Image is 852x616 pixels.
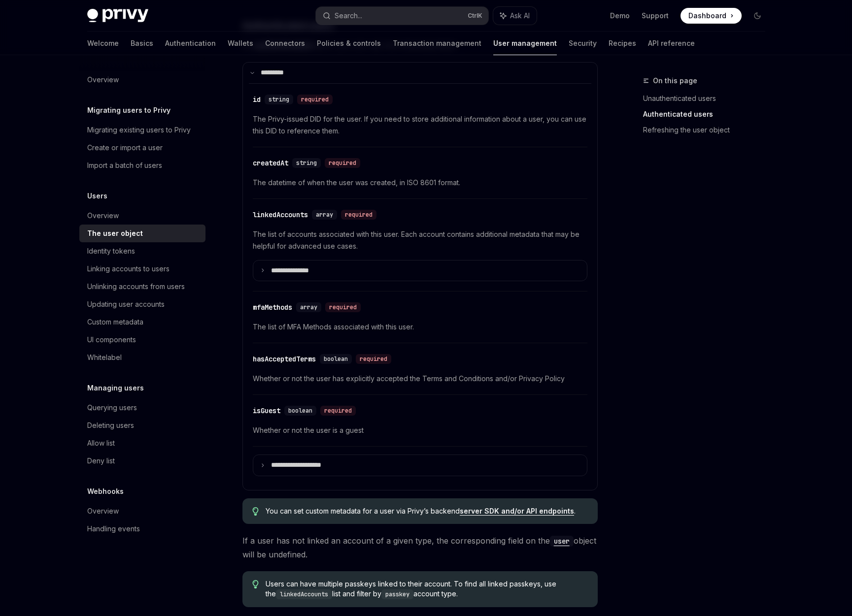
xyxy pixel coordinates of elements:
a: Querying users [79,399,205,417]
a: Overview [79,71,205,89]
div: Migrating existing users to Privy [87,124,191,136]
a: Create or import a user [79,139,205,157]
code: passkey [381,589,413,599]
a: User management [493,32,557,55]
div: Deny list [87,455,115,467]
a: Overview [79,207,205,225]
span: The datetime of when the user was created, in ISO 8601 format. [253,177,587,189]
div: linkedAccounts [253,210,308,220]
div: Identity tokens [87,245,135,257]
div: Deleting users [87,420,134,431]
span: Ctrl K [468,12,482,20]
a: Allow list [79,434,205,452]
span: You can set custom metadata for a user via Privy’s backend . [266,506,587,516]
div: UI components [87,334,136,346]
div: Unlinking accounts from users [87,281,185,292]
div: required [356,354,391,364]
span: boolean [324,355,348,363]
a: Recipes [609,32,636,55]
div: id [253,95,261,104]
a: Authentication [165,32,216,55]
div: required [341,210,376,220]
div: Whitelabel [87,352,122,363]
div: required [325,302,361,312]
a: Deleting users [79,417,205,434]
div: Updating user accounts [87,298,165,310]
a: Unlinking accounts from users [79,278,205,295]
a: Identity tokens [79,242,205,260]
svg: Tip [252,507,259,516]
svg: Tip [252,580,259,589]
div: Overview [87,210,119,222]
a: Dashboard [681,8,742,24]
a: Handling events [79,520,205,538]
div: Search... [335,10,362,22]
a: Wallets [228,32,253,55]
div: required [297,95,333,104]
div: Custom metadata [87,316,143,328]
a: server SDK and/or API endpoints [460,507,574,516]
div: Import a batch of users [87,160,162,171]
div: Allow list [87,437,115,449]
button: Search...CtrlK [316,7,488,25]
div: Handling events [87,523,140,535]
div: required [320,406,356,416]
a: Welcome [87,32,119,55]
a: API reference [648,32,695,55]
span: Dashboard [688,11,726,21]
a: Updating user accounts [79,295,205,313]
span: string [296,159,317,167]
h5: Webhooks [87,486,124,497]
a: Custom metadata [79,313,205,331]
span: Users can have multiple passkeys linked to their account. To find all linked passkeys, use the li... [266,579,587,599]
a: Authenticated users [643,106,773,122]
div: mfaMethods [253,302,292,312]
a: Import a batch of users [79,157,205,174]
a: Whitelabel [79,349,205,366]
button: Toggle dark mode [750,8,765,24]
a: Basics [131,32,153,55]
a: Policies & controls [317,32,381,55]
a: Deny list [79,452,205,470]
div: isGuest [253,406,280,416]
span: The list of accounts associated with this user. Each account contains additional metadata that ma... [253,228,587,252]
span: If a user has not linked an account of a given type, the corresponding field on the object will b... [242,534,598,561]
img: dark logo [87,9,148,23]
h5: Managing users [87,382,144,394]
a: Refreshing the user object [643,122,773,138]
span: Whether or not the user has explicitly accepted the Terms and Conditions and/or Privacy Policy [253,373,587,385]
a: Unauthenticated users [643,91,773,106]
div: Overview [87,74,119,86]
span: boolean [288,407,312,415]
div: Linking accounts to users [87,263,170,275]
a: Overview [79,502,205,520]
a: Linking accounts to users [79,260,205,278]
a: UI components [79,331,205,349]
span: Ask AI [510,11,530,21]
code: user [550,536,574,547]
div: The user object [87,227,143,239]
a: Transaction management [393,32,481,55]
span: The list of MFA Methods associated with this user. [253,321,587,333]
h5: Migrating users to Privy [87,104,170,116]
a: Security [569,32,597,55]
h5: Users [87,190,107,202]
div: Querying users [87,402,137,414]
a: Connectors [265,32,305,55]
div: Create or import a user [87,142,163,154]
code: linkedAccounts [276,589,332,599]
a: Support [642,11,669,21]
div: hasAcceptedTerms [253,354,316,364]
a: Migrating existing users to Privy [79,121,205,139]
a: user [550,536,574,546]
div: createdAt [253,158,288,168]
button: Ask AI [493,7,537,25]
span: string [269,96,289,103]
div: Overview [87,505,119,517]
span: The Privy-issued DID for the user. If you need to store additional information about a user, you ... [253,113,587,137]
span: Whether or not the user is a guest [253,424,587,436]
span: array [316,211,333,219]
a: Demo [610,11,630,21]
span: On this page [653,75,697,87]
a: The user object [79,225,205,242]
